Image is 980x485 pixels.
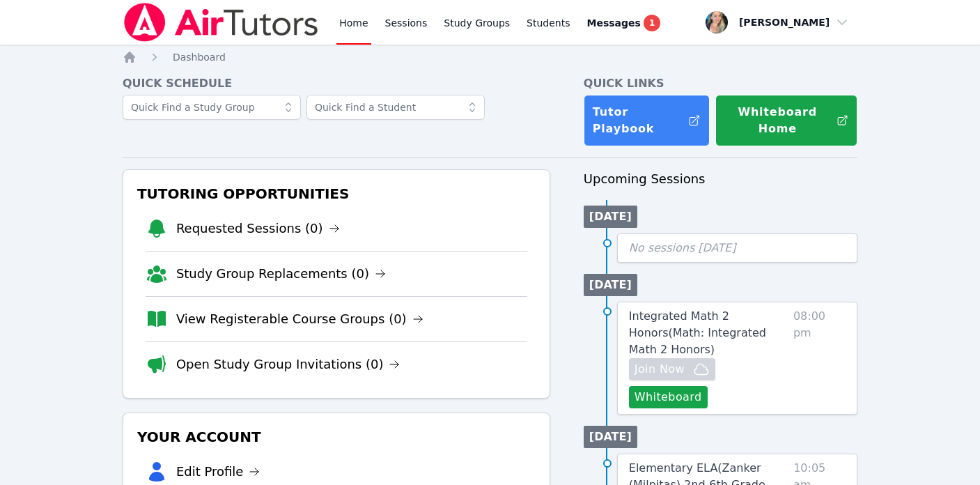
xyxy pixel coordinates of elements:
[584,95,710,146] a: Tutor Playbook
[629,308,788,358] a: Integrated Math 2 Honors(Math: Integrated Math 2 Honors)
[584,274,637,296] li: [DATE]
[629,386,708,408] button: Whiteboard
[635,361,685,378] span: Join Now
[584,169,857,189] h3: Upcoming Sessions
[123,50,857,64] nav: Breadcrumb
[584,426,637,448] li: [DATE]
[134,424,538,449] h3: Your Account
[584,75,857,92] h4: Quick Links
[629,358,715,380] button: Join Now
[306,95,485,120] input: Quick Find a Student
[123,75,550,92] h4: Quick Schedule
[584,206,637,228] li: [DATE]
[587,16,641,30] span: Messages
[176,462,260,482] a: Edit Profile
[123,3,320,42] img: Air Tutors
[629,241,736,254] span: No sessions [DATE]
[176,309,423,329] a: View Registerable Course Groups (0)
[176,355,400,374] a: Open Study Group Invitations (0)
[644,15,660,31] span: 1
[134,181,538,206] h3: Tutoring Opportunities
[173,50,226,64] a: Dashboard
[176,219,340,238] a: Requested Sessions (0)
[123,95,301,120] input: Quick Find a Study Group
[793,308,846,408] span: 08:00 pm
[629,309,766,356] span: Integrated Math 2 Honors ( Math: Integrated Math 2 Honors )
[715,95,857,146] button: Whiteboard Home
[173,52,226,63] span: Dashboard
[176,264,386,284] a: Study Group Replacements (0)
